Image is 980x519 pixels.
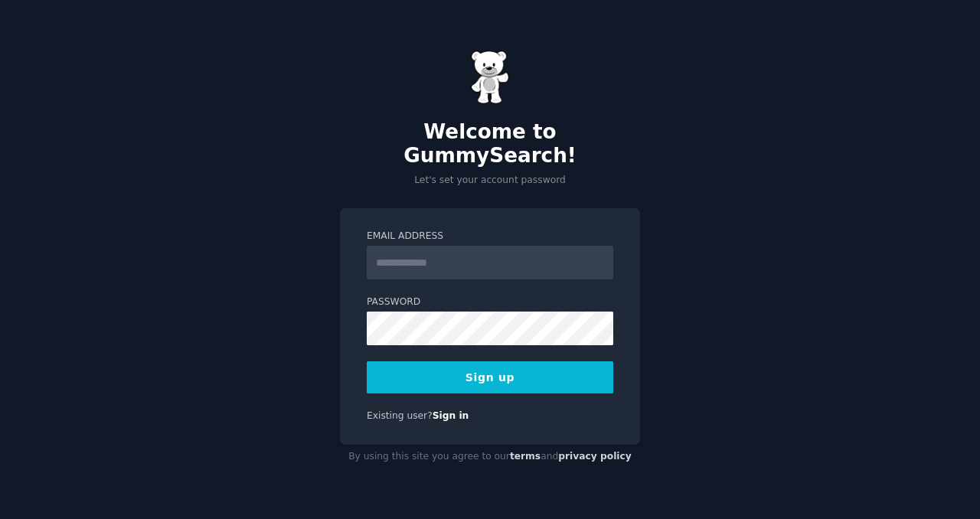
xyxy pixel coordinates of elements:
[433,410,469,421] a: Sign in
[340,174,640,188] p: Let's set your account password
[340,120,640,168] h2: Welcome to GummySearch!
[367,230,613,243] label: Email Address
[367,361,613,393] button: Sign up
[367,410,433,421] span: Existing user?
[471,51,509,104] img: Gummy Bear
[367,295,613,309] label: Password
[340,445,640,469] div: By using this site you agree to our and
[510,451,541,462] a: terms
[558,451,632,462] a: privacy policy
